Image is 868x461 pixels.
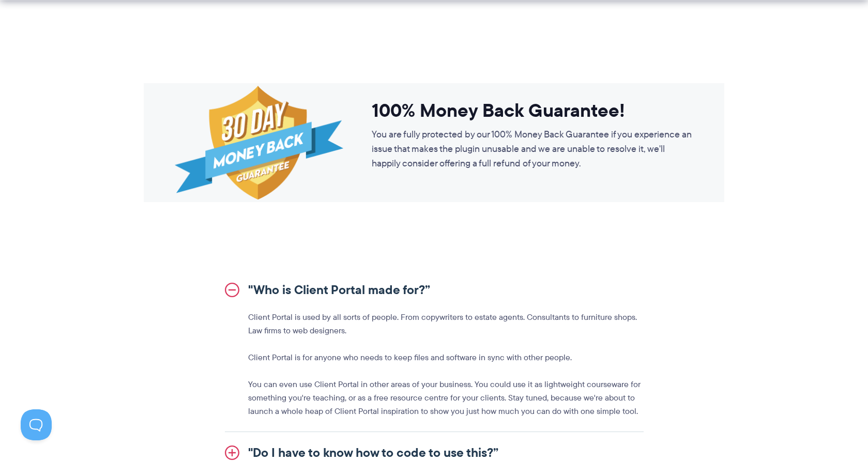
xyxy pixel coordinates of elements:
h3: 100% Money Back Guarantee! [372,99,693,122]
a: "Who is Client Portal made for?” [225,269,644,311]
p: You are fully protected by our 100% Money Back Guarantee if you experience an issue that makes th... [372,127,693,171]
p: Client Portal is used by all sorts of people. From copywriters to estate agents. Consultants to f... [248,311,644,337]
iframe: Toggle Customer Support [21,409,52,440]
p: Client Portal is for anyone who needs to keep files and software in sync with other people. [248,351,644,364]
p: You can even use Client Portal in other areas of your business. You could use it as lightweight c... [248,378,644,418]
